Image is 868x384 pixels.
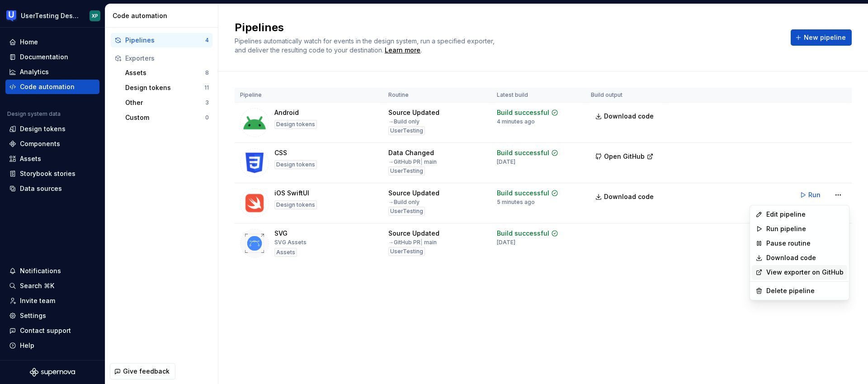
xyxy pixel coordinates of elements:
div: Pause routine [766,239,844,248]
div: Run pipeline [766,224,844,233]
div: Delete pipeline [766,286,844,295]
div: Edit pipeline [766,210,844,219]
a: View exporter on GitHub [766,268,844,277]
a: Download code [766,253,844,262]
